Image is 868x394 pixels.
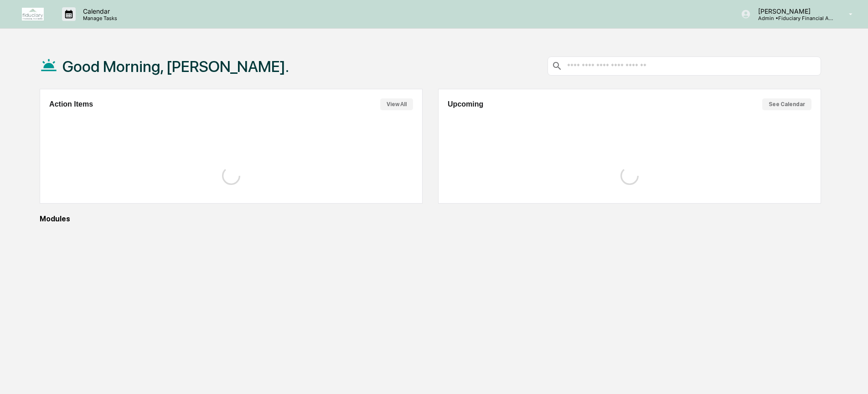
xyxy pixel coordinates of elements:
[751,15,836,21] p: Admin • Fiduciary Financial Advisors
[76,7,122,15] p: Calendar
[49,100,93,108] h2: Action Items
[76,15,122,21] p: Manage Tasks
[40,215,821,223] div: Modules
[751,7,836,15] p: [PERSON_NAME]
[448,100,483,108] h2: Upcoming
[62,57,289,76] h1: Good Morning, [PERSON_NAME].
[380,98,413,110] button: View All
[22,8,44,20] img: logo
[762,98,811,110] button: See Calendar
